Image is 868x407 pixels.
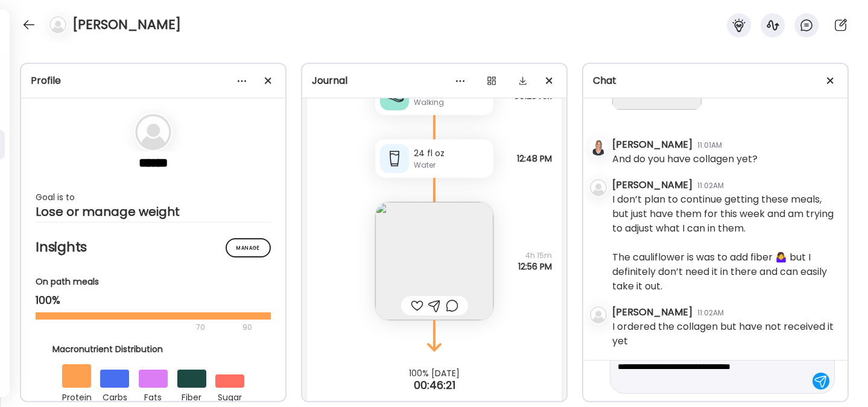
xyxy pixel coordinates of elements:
[590,179,607,196] img: bg-avatar-default.svg
[302,378,566,393] div: 00:46:21
[593,74,838,88] div: Chat
[36,238,271,256] h2: Insights
[697,308,724,318] div: 11:02AM
[36,190,271,204] div: Goal is to
[517,153,552,164] span: 12:48 PM
[697,180,724,191] div: 11:02AM
[697,140,722,151] div: 11:01AM
[36,320,239,335] div: 70
[518,250,552,261] span: 4h 15m
[612,192,838,294] div: I don’t plan to continue getting these meals, but just have them for this week and am trying to a...
[100,388,129,405] div: carbs
[375,202,493,320] img: images%2FfG67yUJzSJfxJs5p8dXMWfyK2Qe2%2FFyGyLhuL0PYs3VJfNztj%2F8aIPETFVniaFhr2NnwA3_240
[31,74,276,88] div: Profile
[36,204,271,219] div: Lose or manage weight
[36,276,271,288] div: On path meals
[612,320,838,349] div: I ordered the collagen but have not received it yet
[139,388,168,405] div: fats
[62,388,91,405] div: protein
[590,306,607,323] img: bg-avatar-default.svg
[612,305,692,320] div: [PERSON_NAME]
[49,16,66,33] img: bg-avatar-default.svg
[312,74,557,88] div: Journal
[414,97,489,108] div: Walking
[612,152,758,166] div: And do you have collagen yet?
[52,343,254,356] div: Macronutrient Distribution
[241,320,253,335] div: 90
[302,368,566,378] div: 100% [DATE]
[135,114,171,150] img: bg-avatar-default.svg
[226,238,271,257] div: Manage
[612,178,692,192] div: [PERSON_NAME]
[36,293,271,308] div: 100%
[518,261,552,272] span: 12:56 PM
[72,15,181,34] h4: [PERSON_NAME]
[215,388,244,405] div: sugar
[590,139,607,156] img: avatars%2FRVeVBoY4G9O2578DitMsgSKHquL2
[612,137,692,152] div: [PERSON_NAME]
[414,160,489,171] div: Water
[514,90,552,101] span: 09:29 AM
[177,388,206,405] div: fiber
[414,147,489,160] div: 24 fl oz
